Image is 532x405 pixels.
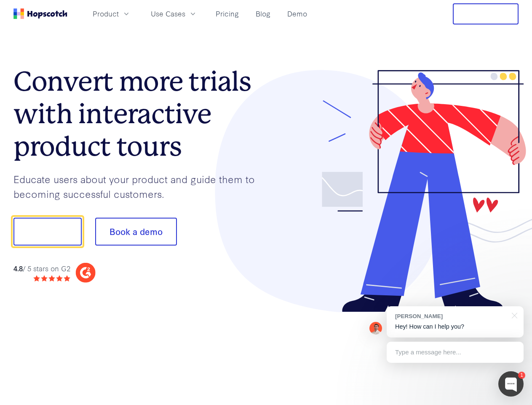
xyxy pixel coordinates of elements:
div: [PERSON_NAME] [395,312,507,320]
a: Blog [252,7,274,21]
button: Book a demo [95,218,177,246]
p: Hey! How can I help you? [395,322,515,331]
p: Educate users about your product and guide them to becoming successful customers. [13,172,266,201]
div: / 5 stars on G2 [13,263,70,274]
a: Demo [284,7,310,21]
span: Use Cases [151,8,185,19]
button: Show me! [13,218,82,246]
button: Product [88,7,136,21]
div: 1 [518,372,525,379]
a: Pricing [212,7,242,21]
h1: Convert more trials with interactive product tours [13,65,266,162]
strong: 4.8 [13,263,23,273]
a: Home [13,8,67,19]
button: Free Trial [453,3,519,24]
div: Type a message here... [387,342,524,363]
button: Use Cases [146,7,202,21]
img: Mark Spera [369,322,382,335]
span: Product [93,8,119,19]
